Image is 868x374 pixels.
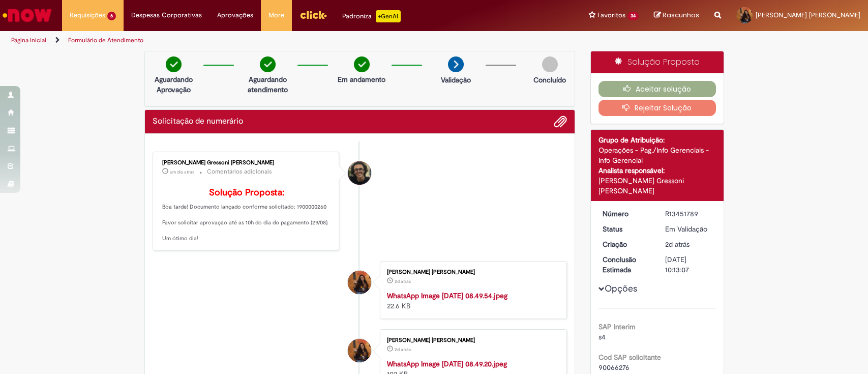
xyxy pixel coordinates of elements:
img: img-circle-grey.png [542,56,558,72]
div: Grupo de Atribuição: [598,135,716,145]
div: [PERSON_NAME] [PERSON_NAME] [387,269,556,275]
span: [PERSON_NAME] [PERSON_NAME] [756,11,860,19]
span: s4 [598,332,606,341]
img: ServiceNow [1,5,53,25]
p: Aguardando Aprovação [149,74,198,95]
div: Talita de Souza Nardi [348,339,371,362]
div: [DATE] 10:13:07 [665,254,712,275]
a: WhatsApp Image [DATE] 08.49.54.jpeg [387,291,507,300]
b: Solução Proposta: [209,187,284,198]
img: click_logo_yellow_360x200.png [300,7,327,22]
div: Operações - Pag./Info Gerenciais - Info Gerencial [598,145,716,165]
span: More [268,10,284,20]
img: check-circle-green.png [354,56,370,72]
time: 27/08/2025 11:13:04 [665,240,690,249]
div: [PERSON_NAME] Gressoni [PERSON_NAME] [598,176,716,196]
span: 2d atrás [665,240,690,249]
small: Comentários adicionais [207,167,272,176]
span: Despesas Corporativas [131,10,202,20]
div: Solução Proposta [591,51,724,73]
b: Cod SAP solicitante [598,353,661,362]
ul: Trilhas de página [8,31,571,50]
span: 6 [107,12,116,20]
span: Requisições [70,10,105,20]
span: 2d atrás [395,347,411,353]
b: SAP Interim [598,322,636,331]
button: Aceitar solução [598,81,716,97]
time: 27/08/2025 15:38:49 [170,169,194,175]
a: Formulário de Atendimento [68,36,143,44]
img: check-circle-green.png [166,56,182,72]
div: Analista responsável: [598,165,716,176]
time: 27/08/2025 11:12:57 [395,278,411,284]
p: Concluído [533,75,566,85]
span: Rascunhos [663,10,699,20]
div: Em Validação [665,224,712,234]
p: Em andamento [338,74,385,84]
div: Padroniza [342,10,401,22]
div: Cleber Gressoni Rodrigues [348,161,371,185]
span: 34 [627,12,639,20]
a: Página inicial [11,36,46,44]
dt: Status [595,224,657,234]
dt: Criação [595,239,657,249]
img: arrow-next.png [448,56,464,72]
div: [PERSON_NAME] [PERSON_NAME] [387,337,556,343]
time: 27/08/2025 11:12:56 [395,347,411,353]
h2: Solicitação de numerário Histórico de tíquete [153,117,243,126]
span: Favoritos [597,10,625,20]
a: WhatsApp Image [DATE] 08.49.20.jpeg [387,359,507,368]
span: 2d atrás [395,278,411,284]
span: 90066276 [598,363,630,372]
div: 22.6 KB [387,291,556,311]
div: Talita de Souza Nardi [348,271,371,294]
div: [PERSON_NAME] Gressoni [PERSON_NAME] [162,160,332,166]
img: check-circle-green.png [260,56,276,72]
p: Aguardando atendimento [243,74,292,95]
p: +GenAi [376,10,401,22]
dt: Número [595,209,657,219]
dt: Conclusão Estimada [595,254,657,275]
p: Boa tarde! Documento lançado conforme solicitado: 1900000260 Favor solicitar aprovação até as 10h... [162,188,332,243]
div: R13451789 [665,209,712,219]
span: um dia atrás [170,169,194,175]
span: Aprovações [217,10,253,20]
a: Rascunhos [654,11,699,20]
button: Adicionar anexos [554,115,567,128]
button: Rejeitar Solução [598,100,716,116]
div: 27/08/2025 11:13:04 [665,239,712,249]
p: Validação [441,75,471,85]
